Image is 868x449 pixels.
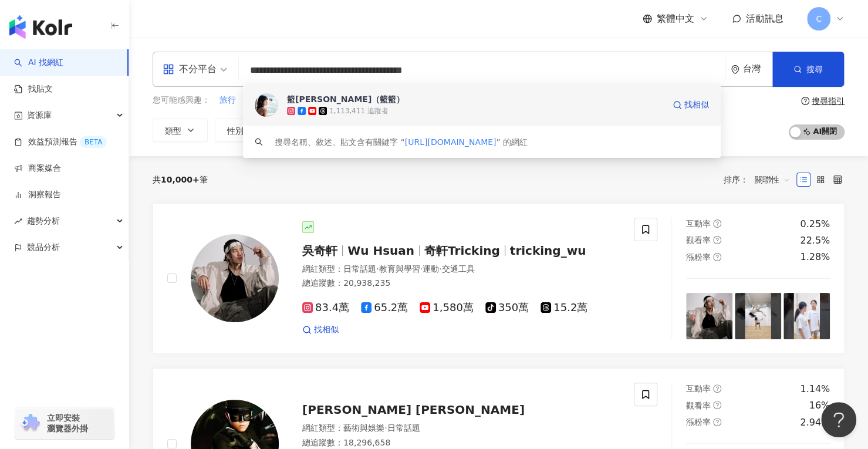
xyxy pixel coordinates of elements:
img: post-image [686,293,732,339]
button: 性別 [215,119,270,142]
span: [PERSON_NAME] [PERSON_NAME] [302,403,525,417]
span: question-circle [713,220,721,228]
img: logo [9,15,72,39]
span: rise [14,217,22,225]
span: 83.4萬 [302,302,349,314]
span: 趨勢分析 [27,208,60,234]
span: C [816,12,822,25]
span: environment [731,65,739,74]
span: question-circle [713,253,721,261]
div: 總追蹤數 ： 18,296,658 [302,437,620,449]
button: 搜尋 [772,52,844,87]
a: 找貼文 [14,83,53,95]
img: KOL Avatar [191,234,279,322]
span: 搜尋 [806,65,823,74]
div: 22.5% [800,234,830,247]
span: · [376,264,379,274]
span: 資源庫 [27,102,52,129]
span: 65.2萬 [361,302,408,314]
div: 1,113,411 追蹤者 [329,106,389,116]
span: 類型 [165,126,181,136]
span: 互動率 [686,384,711,393]
button: 類型 [153,119,208,142]
span: 旅行 [219,94,236,106]
a: searchAI 找網紅 [14,57,63,69]
span: 漲粉率 [686,252,711,262]
span: 關聯性 [755,170,790,189]
span: 性別 [227,126,244,136]
a: KOL Avatar吳奇軒Wu Hsuan奇軒Trickingtricking_wu網紅類型：日常話題·教育與學習·運動·交通工具總追蹤數：20,938,23583.4萬65.2萬1,580萬3... [153,203,845,354]
span: question-circle [713,401,721,409]
iframe: Help Scout Beacon - Open [821,402,856,437]
button: 旅行 [219,94,237,107]
span: 350萬 [485,302,529,314]
span: 漲粉率 [686,417,711,427]
div: 不分平台 [163,60,217,79]
span: question-circle [801,97,809,105]
span: 互動率 [686,219,711,228]
span: 日常話題 [343,264,376,274]
span: 奇軒Tricking [424,244,500,258]
a: 找相似 [302,324,339,336]
span: 立即安裝 瀏覽器外掛 [47,413,88,434]
span: 教育與學習 [379,264,420,274]
div: 總追蹤數 ： 20,938,235 [302,278,620,289]
span: 10,000+ [161,175,200,184]
span: 吳奇軒 [302,244,337,258]
div: 16% [809,399,830,412]
span: 藝術與娛樂 [343,423,384,433]
span: appstore [163,63,174,75]
span: 交通工具 [441,264,474,274]
div: 搜尋指引 [812,96,845,106]
span: · [384,423,387,433]
span: [URL][DOMAIN_NAME] [405,137,497,147]
a: 商案媒合 [14,163,61,174]
div: 搜尋名稱、敘述、貼文含有關鍵字 “ ” 的網紅 [275,136,528,148]
img: chrome extension [19,414,42,433]
a: 效益預測報告BETA [14,136,107,148]
span: 觀看率 [686,401,711,410]
div: 排序： [724,170,796,189]
div: 網紅類型 ： [302,423,620,434]
span: 觀看率 [686,235,711,245]
div: 0.25% [800,218,830,231]
span: 您可能感興趣： [153,94,210,106]
div: 網紅類型 ： [302,264,620,275]
span: 活動訊息 [746,13,783,24]
div: 1.28% [800,251,830,264]
span: 日常話題 [387,423,420,433]
a: chrome extension立即安裝 瀏覽器外掛 [15,407,114,439]
span: question-circle [713,418,721,426]
span: search [255,138,263,146]
a: 洞察報告 [14,189,61,201]
span: · [420,264,422,274]
div: 2.94% [800,416,830,429]
span: tricking_wu [510,244,586,258]
img: KOL Avatar [255,93,278,117]
span: 15.2萬 [541,302,587,314]
span: 競品分析 [27,234,60,261]
img: post-image [783,293,830,339]
div: 台灣 [743,64,772,74]
span: Wu Hsuan [347,244,414,258]
a: 找相似 [673,93,709,117]
span: question-circle [713,236,721,244]
img: post-image [735,293,781,339]
span: · [439,264,441,274]
div: 共 筆 [153,175,208,184]
span: 1,580萬 [420,302,474,314]
span: question-circle [713,384,721,393]
span: 繁體中文 [657,12,694,25]
span: 運動 [423,264,439,274]
div: 1.14% [800,383,830,396]
span: 找相似 [684,99,709,111]
div: 籃[PERSON_NAME]（籃籃） [287,93,404,105]
span: 找相似 [314,324,339,336]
